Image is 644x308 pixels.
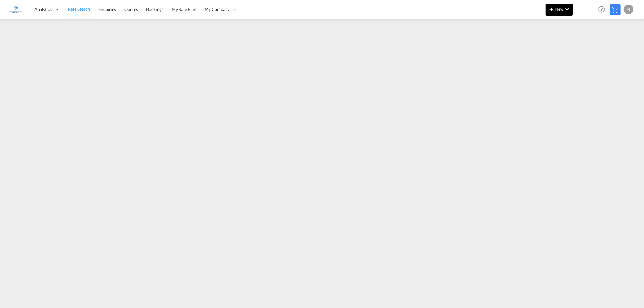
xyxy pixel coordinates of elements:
button: icon-plus 400-fgNewicon-chevron-down [546,4,573,16]
span: My Rate Files [172,7,197,12]
div: Help [597,4,610,15]
span: Analytics [34,6,52,12]
span: Enquiries [98,7,116,12]
span: Bookings [146,7,163,12]
md-icon: icon-plus 400-fg [548,5,555,13]
span: Quotes [124,7,138,12]
span: Help [597,4,607,14]
div: B [624,5,633,14]
span: My Company [205,6,229,12]
span: Rate Search [68,6,90,11]
md-icon: icon-chevron-down [563,5,571,13]
img: e1326340b7c511ef854e8d6a806141ad.jpg [9,3,23,16]
span: New [548,7,571,11]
